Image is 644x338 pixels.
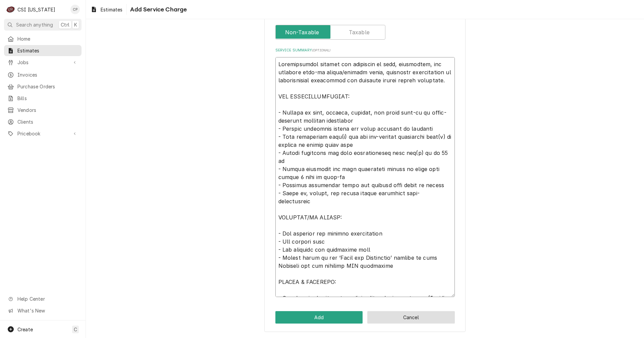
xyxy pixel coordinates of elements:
[17,95,78,102] span: Bills
[4,116,82,127] a: Clients
[17,47,78,54] span: Estimates
[275,15,455,39] div: Tax
[4,93,82,104] a: Bills
[4,305,82,316] a: Go to What's New
[4,33,82,44] a: Home
[17,130,68,137] span: Pricebook
[275,311,363,324] button: Add
[88,4,125,15] a: Estimates
[4,293,82,304] a: Go to Help Center
[17,107,78,114] span: Vendors
[4,69,82,80] a: Invoices
[6,5,15,14] div: C
[17,71,78,78] span: Invoices
[4,128,82,139] a: Go to Pricebook
[70,5,80,14] div: CP
[6,5,15,14] div: CSI Kentucky's Avatar
[17,327,33,332] span: Create
[4,81,82,92] a: Purchase Orders
[61,21,69,28] span: Ctrl
[275,311,455,324] div: Button Group Row
[70,5,80,14] div: Craig Pierce's Avatar
[4,104,82,116] a: Vendors
[17,59,68,66] span: Jobs
[128,5,187,14] span: Add Service Charge
[275,311,455,324] div: Button Group
[17,307,77,314] span: What's New
[367,311,455,324] button: Cancel
[17,83,78,90] span: Purchase Orders
[17,6,55,13] div: CSI [US_STATE]
[275,48,455,53] label: Service Summary
[16,21,53,28] span: Search anything
[312,48,331,52] span: ( optional )
[17,35,78,42] span: Home
[275,48,455,297] div: Service Summary
[101,6,122,13] span: Estimates
[74,21,77,28] span: K
[74,326,77,333] span: C
[17,118,78,125] span: Clients
[275,57,455,297] textarea: Loremipsumdol sitamet con adipiscin el sedd, eiusmodtem, inc utlabore etdo-ma aliqua/enimadm veni...
[4,45,82,56] a: Estimates
[4,57,82,68] a: Go to Jobs
[17,295,77,302] span: Help Center
[4,19,82,31] button: Search anythingCtrlK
